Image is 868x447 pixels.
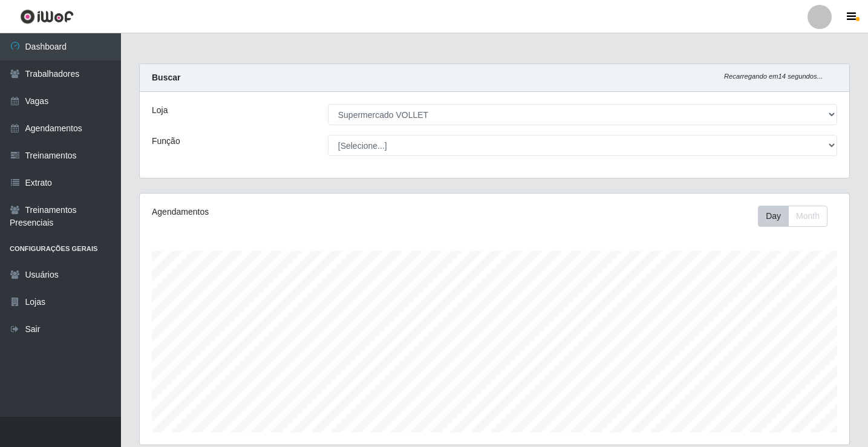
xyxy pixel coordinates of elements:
[20,9,74,24] img: CoreUI Logo
[152,104,168,117] label: Loja
[724,73,823,80] i: Recarregando em 14 segundos...
[788,206,827,227] button: Month
[152,206,427,218] div: Agendamentos
[152,73,180,82] strong: Buscar
[758,206,827,227] div: First group
[758,206,837,227] div: Toolbar with button groups
[152,135,180,148] label: Função
[758,206,789,227] button: Day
